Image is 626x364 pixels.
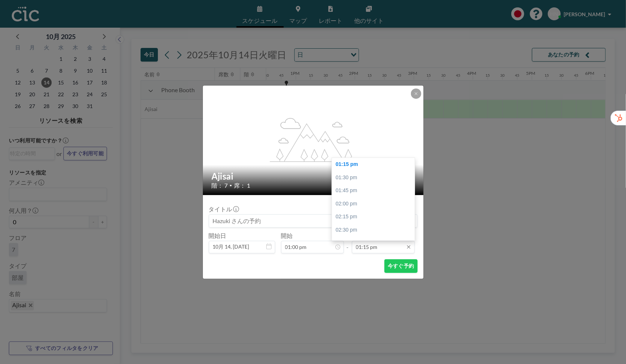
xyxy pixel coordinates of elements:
[230,183,232,188] span: •
[347,235,349,251] span: -
[332,171,415,184] div: 01:30 pm
[234,182,250,189] span: 席： 1
[209,215,417,227] input: Hazuki さんの予約
[212,182,228,189] span: 階： 7
[209,205,238,213] label: タイトル
[332,223,415,237] div: 02:30 pm
[209,232,226,239] label: 開始日
[212,171,415,182] h2: Ajisai
[332,237,415,250] div: 02:45 pm
[332,197,415,211] div: 02:00 pm
[332,210,415,223] div: 02:15 pm
[384,259,417,273] button: 今すぐ予約
[270,117,357,162] g: flex-grow: 1.2;
[332,184,415,197] div: 01:45 pm
[332,158,415,171] div: 01:15 pm
[281,232,293,239] label: 開始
